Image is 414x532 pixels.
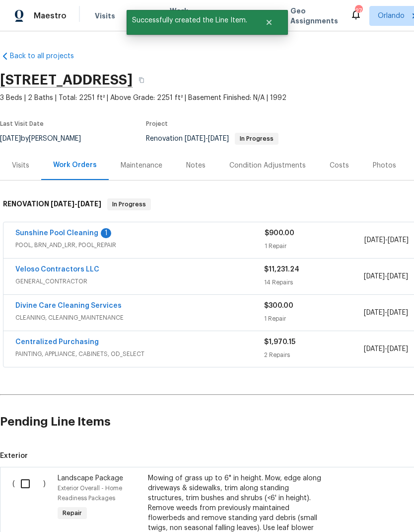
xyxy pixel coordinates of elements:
button: Copy Address [133,71,150,89]
div: Work Orders [53,160,97,170]
span: Renovation [146,135,278,142]
div: Costs [330,161,349,171]
span: Project [146,121,168,127]
span: [DATE] [77,200,101,207]
span: - [185,135,229,142]
span: [DATE] [388,237,409,244]
span: POOL, BRN_AND_LRR, POOL_REPAIR [15,240,265,250]
div: Condition Adjustments [229,161,306,171]
span: [DATE] [387,346,408,353]
span: - [364,308,408,318]
span: Geo Assignments [290,6,338,26]
span: In Progress [236,136,277,142]
span: [DATE] [387,273,408,280]
span: [DATE] [364,346,385,353]
div: Photos [373,161,396,171]
h6: RENOVATION [3,198,101,210]
span: [DATE] [51,200,74,207]
span: $11,231.24 [264,266,299,273]
span: Repair [59,508,86,518]
span: GENERAL_CONTRACTOR [15,276,264,286]
span: $900.00 [265,230,294,237]
span: - [364,235,409,245]
a: Centralized Purchasing [15,339,99,346]
span: CLEANING, CLEANING_MAINTENANCE [15,313,264,323]
span: $1,970.15 [264,339,295,346]
div: 27 [355,6,362,16]
div: Maintenance [121,161,162,171]
span: In Progress [108,199,150,209]
span: [DATE] [364,237,385,244]
a: Sunshine Pool Cleaning [15,230,98,237]
span: - [364,271,408,281]
div: Visits [12,161,29,171]
span: [DATE] [364,273,385,280]
button: Close [253,12,285,32]
a: Divine Care Cleaning Services [15,302,122,309]
div: 1 Repair [264,314,363,324]
div: Notes [186,161,206,171]
div: 14 Repairs [264,277,363,287]
span: Successfully created the Line Item. [127,10,253,31]
span: Maestro [34,11,67,21]
span: - [51,200,101,207]
span: [DATE] [364,309,385,316]
div: 1 Repair [265,241,364,251]
span: Exterior Overall - Home Readiness Packages [58,485,122,501]
a: Veloso Contractors LLC [15,266,99,273]
span: Visits [95,11,115,21]
span: $300.00 [264,302,293,309]
span: [DATE] [208,135,229,142]
div: 1 [101,228,111,238]
div: 2 Repairs [264,350,363,360]
span: Orlando [378,11,405,21]
span: PAINTING, APPLIANCE, CABINETS, OD_SELECT [15,349,264,359]
span: Landscape Package [58,475,123,482]
span: - [364,344,408,354]
span: Work Orders [170,6,195,26]
span: [DATE] [387,309,408,316]
span: [DATE] [185,135,206,142]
